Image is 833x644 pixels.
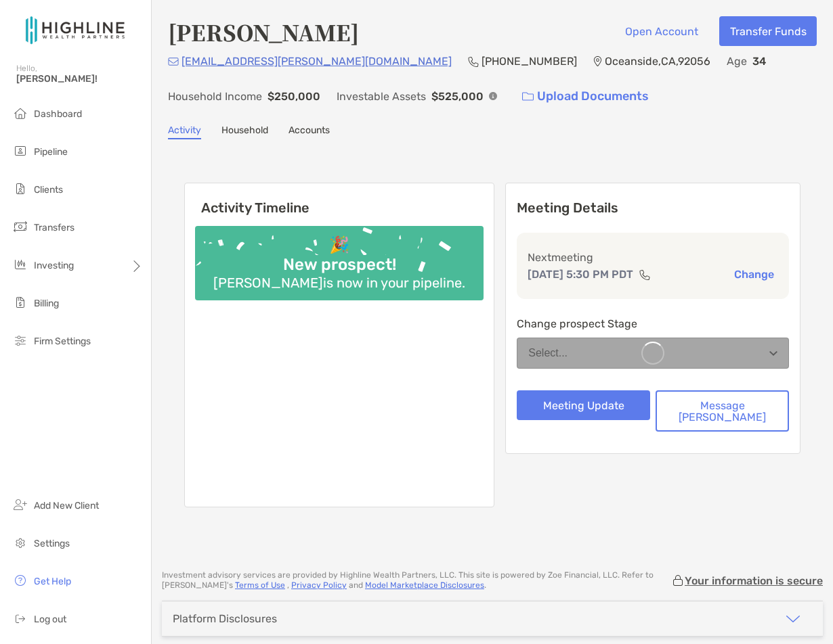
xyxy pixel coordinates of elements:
[168,88,262,105] p: Household Income
[268,88,320,105] p: $250,000
[752,53,766,70] p: 34
[785,611,801,627] img: icon arrow
[34,576,71,587] span: Get Help
[12,497,28,513] img: add_new_client icon
[12,143,28,159] img: pipeline icon
[12,332,28,348] img: firm-settings icon
[517,200,789,216] p: Meeting Details
[522,92,534,101] img: button icon
[34,108,82,120] span: Dashboard
[34,260,74,271] span: Investing
[727,53,747,70] p: Age
[34,184,63,195] span: Clients
[12,572,28,589] img: get-help icon
[289,124,330,139] a: Accounts
[168,57,179,66] img: Email Icon
[34,614,66,625] span: Log out
[528,266,633,283] p: [DATE] 5:30 PM PDT
[324,235,355,255] div: 🎉
[431,88,484,105] p: $525,000
[16,73,143,85] span: [PERSON_NAME]!
[517,315,789,332] p: Change prospect Stage
[365,580,484,590] a: Model Marketplace Disclosures
[468,56,479,67] img: Phone Icon
[34,146,68,158] span: Pipeline
[34,222,74,233] span: Transfers
[12,105,28,121] img: dashboard icon
[34,538,70,549] span: Settings
[168,124,201,139] a: Activity
[16,5,135,54] img: Zoe Logo
[168,16,359,47] h4: [PERSON_NAME]
[221,124,268,139] a: Household
[34,336,91,347] span: Firm Settings
[278,255,402,275] div: New prospect!
[517,390,650,420] button: Meeting Update
[730,267,778,281] button: Change
[181,53,452,70] p: [EMAIL_ADDRESS][PERSON_NAME][DOMAIN_NAME]
[34,500,99,511] span: Add New Client
[34,298,59,309] span: Billing
[208,275,471,291] div: [PERSON_NAME] is now in your pipeline.
[12,181,28,197] img: clients icon
[185,183,494,216] h6: Activity Timeline
[162,570,671,591] p: Investment advisory services are provided by Highline Wealth Partners, LLC . This site is powered...
[173,612,277,625] div: Platform Disclosures
[489,92,497,100] img: Info Icon
[12,256,28,273] img: investing icon
[656,390,789,432] button: Message [PERSON_NAME]
[685,574,823,587] p: Your information is secure
[593,56,602,67] img: Location Icon
[614,16,708,46] button: Open Account
[12,294,28,310] img: billing icon
[337,88,426,105] p: Investable Assets
[482,53,577,70] p: [PHONE_NUMBER]
[528,249,778,266] p: Next meeting
[639,269,651,280] img: communication type
[12,534,28,551] img: settings icon
[719,16,817,46] button: Transfer Funds
[12,610,28,626] img: logout icon
[605,53,710,70] p: Oceanside , CA , 92056
[513,82,658,111] a: Upload Documents
[12,218,28,235] img: transfers icon
[235,580,285,590] a: Terms of Use
[291,580,347,590] a: Privacy Policy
